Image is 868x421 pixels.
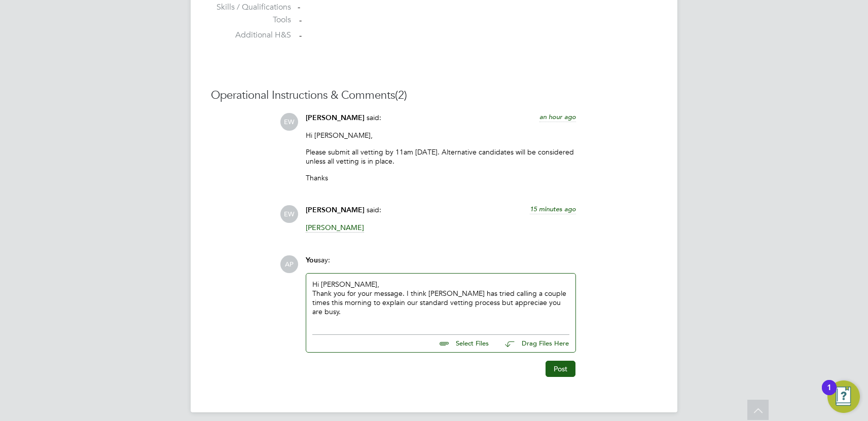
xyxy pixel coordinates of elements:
div: Thank you for your message. I think [PERSON_NAME] has tried calling a couple times this morning t... [312,289,569,317]
button: Drag Files Here [497,333,569,355]
span: EW [280,205,298,223]
p: Thanks [306,173,576,182]
span: (2) [395,88,407,102]
span: EW [280,113,298,131]
div: - [298,2,657,13]
div: say: [306,255,576,273]
label: Skills / Qualifications [211,2,291,13]
span: 15 minutes ago [530,205,576,213]
button: Open Resource Center, 1 new notification [827,380,860,413]
div: Hi [PERSON_NAME], [312,280,569,323]
div: 1 [827,388,831,401]
span: AP [280,255,298,273]
span: [PERSON_NAME] [306,223,364,233]
p: Please submit all vetting by 11am [DATE]. Alternative candidates will be considered unless all ve... [306,147,576,166]
label: Tools [211,15,291,25]
label: Additional H&S [211,30,291,41]
p: Hi [PERSON_NAME], [306,131,576,140]
span: [PERSON_NAME] [306,206,365,214]
span: - [299,30,302,41]
button: Post [546,361,575,377]
span: an hour ago [539,112,576,121]
span: said: [367,205,381,214]
span: - [299,16,302,26]
span: said: [367,113,381,122]
span: You [306,256,318,264]
span: [PERSON_NAME] [306,113,365,122]
h3: Operational Instructions & Comments [211,88,657,103]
